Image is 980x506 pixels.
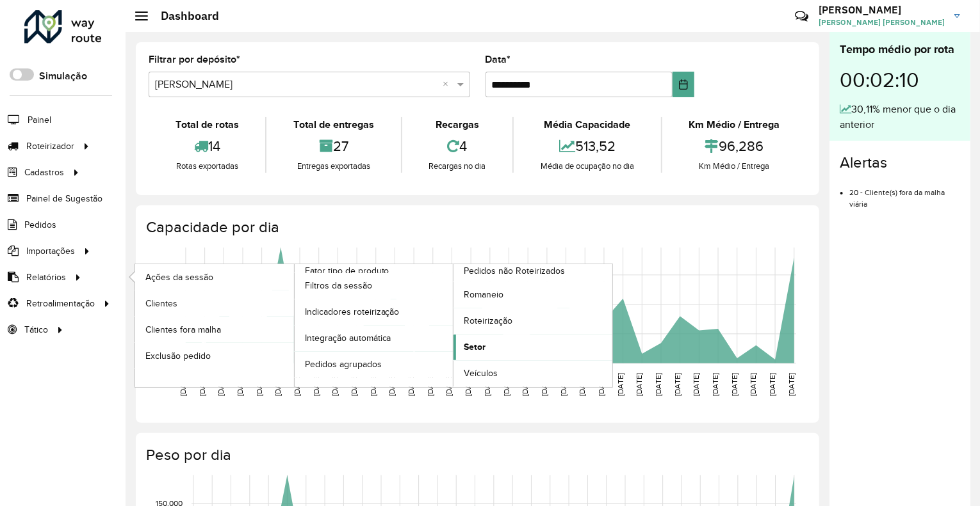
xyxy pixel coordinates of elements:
[216,373,225,396] text: [DATE]
[293,373,301,396] text: [DATE]
[464,367,498,380] span: Veículos
[270,160,397,173] div: Entregas exportadas
[540,373,548,396] text: [DATE]
[26,139,74,153] span: Roteirizador
[849,177,960,210] li: 20 - Cliente(s) fora da malha viária
[146,218,806,237] h4: Capacidade por dia
[295,299,453,325] a: Indicadores roteirização
[673,373,682,396] text: [DATE]
[405,160,509,173] div: Recargas no dia
[26,192,102,205] span: Painel de Sugestão
[464,340,486,354] span: Setor
[295,264,613,386] a: Pedidos não Roteirizados
[369,373,377,396] text: [DATE]
[146,446,806,464] h4: Peso por dia
[179,373,187,396] text: [DATE]
[673,72,694,97] button: Choose Date
[26,297,95,310] span: Retroalimentação
[274,373,282,396] text: [DATE]
[464,314,512,328] span: Roteirização
[502,373,510,396] text: [DATE]
[711,373,719,396] text: [DATE]
[145,271,213,284] span: Ações da sessão
[149,52,240,67] label: Filtrar por depósito
[305,305,400,319] span: Indicadores roteirização
[135,343,294,368] a: Exclusão pedido
[654,373,662,396] text: [DATE]
[145,323,221,336] span: Clientes fora malha
[28,113,51,127] span: Painel
[295,352,453,377] a: Pedidos agrupados
[840,58,960,102] div: 00:02:10
[152,132,262,160] div: 14
[840,41,960,58] div: Tempo médio por rota
[788,3,815,30] a: Contato Rápido
[819,4,945,16] h3: [PERSON_NAME]
[521,373,529,396] text: [DATE]
[388,373,396,396] text: [DATE]
[787,373,796,396] text: [DATE]
[39,68,87,84] label: Simulação
[840,154,960,172] h4: Alertas
[198,373,206,396] text: [DATE]
[405,117,509,132] div: Recargas
[152,160,262,173] div: Rotas exportadas
[135,264,294,290] a: Ações da sessão
[295,326,453,351] a: Integração automática
[135,317,294,342] a: Clientes fora malha
[135,264,453,386] a: Fator tipo de produto
[483,373,491,396] text: [DATE]
[270,132,397,160] div: 27
[517,132,657,160] div: 513,52
[295,273,453,299] a: Filtros da sessão
[453,282,612,308] a: Romaneio
[305,358,382,371] span: Pedidos agrupados
[840,102,960,132] div: 30,11% menor que o dia anterior
[312,373,320,396] text: [DATE]
[445,373,453,396] text: [DATE]
[331,373,339,396] text: [DATE]
[270,117,397,132] div: Total de entregas
[464,264,565,278] span: Pedidos não Roteirizados
[597,373,605,396] text: [DATE]
[405,132,509,160] div: 4
[453,361,612,386] a: Veículos
[305,279,372,292] span: Filtros da sessão
[616,373,625,396] text: [DATE]
[26,271,66,284] span: Relatórios
[426,373,434,396] text: [DATE]
[24,323,48,336] span: Tático
[145,297,177,310] span: Clientes
[730,373,739,396] text: [DATE]
[464,373,472,396] text: [DATE]
[666,117,803,132] div: Km Médio / Entrega
[135,290,294,316] a: Clientes
[350,373,358,396] text: [DATE]
[145,349,211,363] span: Exclusão pedido
[26,244,75,258] span: Importações
[692,373,701,396] text: [DATE]
[486,52,511,67] label: Data
[24,166,64,179] span: Cadastros
[635,373,644,396] text: [DATE]
[768,373,776,396] text: [DATE]
[148,9,219,23] h2: Dashboard
[305,331,391,345] span: Integração automática
[666,132,803,160] div: 96,286
[819,17,945,28] span: [PERSON_NAME] [PERSON_NAME]
[305,264,389,278] span: Fator tipo de produto
[453,335,612,360] a: Setor
[464,288,503,301] span: Romaneio
[407,373,415,396] text: [DATE]
[749,373,758,396] text: [DATE]
[517,117,657,132] div: Média Capacidade
[236,373,244,396] text: [DATE]
[255,373,263,396] text: [DATE]
[152,117,262,132] div: Total de rotas
[517,160,657,173] div: Média de ocupação no dia
[559,373,568,396] text: [DATE]
[453,308,612,334] a: Roteirização
[666,160,803,173] div: Km Médio / Entrega
[443,77,454,92] span: Clear all
[578,373,586,396] text: [DATE]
